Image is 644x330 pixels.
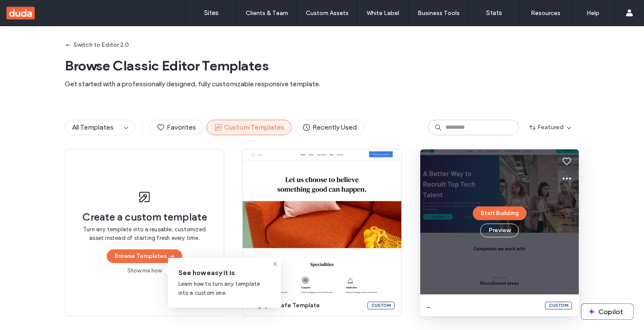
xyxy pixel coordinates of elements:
[581,304,633,319] button: Copilot
[65,38,129,52] button: Switch to Editor 2.0
[545,302,572,309] div: Custom
[486,9,502,17] label: Stats
[65,57,579,74] span: Browse Classic Editor Templates
[480,224,519,237] button: Preview
[204,9,219,17] label: Sites
[246,9,288,17] label: Clients & Team
[82,225,207,242] span: Turn any template into a reusable, customized asset instead of starting fresh every time.
[367,302,394,309] div: Custom
[178,268,271,278] span: See how easy it is
[295,120,364,135] button: Recently Used
[149,120,203,135] button: Favorites
[531,9,560,17] label: Resources
[367,9,399,17] label: White Label
[587,9,599,17] label: Help
[178,281,260,296] span: Learn how to turn any template into a custom one.
[127,266,162,275] a: Show me how
[82,211,207,224] span: Create a custom template
[107,249,182,263] button: Browse Templates
[522,121,579,134] button: Featured
[65,120,121,135] button: All Templates
[427,301,540,310] span: _
[302,123,357,132] span: Recently Used
[214,123,284,132] span: Custom Templates
[250,301,362,310] span: avigayil's cafe template
[418,9,460,17] label: Business Tools
[72,123,114,131] span: All Templates
[207,120,292,135] button: Custom Templates
[156,123,196,132] span: Favorites
[65,79,579,89] span: Get started with a professionally designed, fully customizable responsive template.
[473,206,527,220] button: Start Building
[306,9,349,17] label: Custom Assets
